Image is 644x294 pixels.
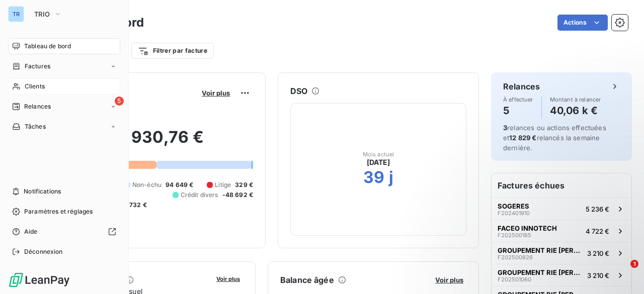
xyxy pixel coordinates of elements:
span: F202501060 [498,276,531,282]
h6: Factures échues [492,173,631,198]
span: Litige [215,180,231,189]
button: Voir plus [213,274,243,283]
span: Tableau de bord [24,42,71,51]
button: Actions [557,15,608,31]
h2: 96 930,76 € [57,127,253,157]
span: Paramètres et réglages [24,207,93,216]
span: Clients [25,82,45,91]
span: 5 [115,96,124,106]
span: Déconnexion [24,247,63,256]
span: 3 210 € [587,271,609,279]
h4: 40,06 k € [550,103,601,119]
span: Crédit divers [181,190,218,200]
div: TR [8,6,24,22]
iframe: Intercom live chat [610,260,634,284]
span: Factures [25,62,50,71]
span: Non-échu [132,180,162,189]
a: Aide [8,224,120,240]
span: Aide [24,227,38,236]
span: TRIO [34,10,50,18]
span: Mois actuel [363,151,394,157]
button: GROUPEMENT RIE [PERSON_NAME] C/O COGEVA PMF2025010603 210 € [492,264,631,286]
span: Notifications [24,187,61,196]
span: GROUPEMENT RIE [PERSON_NAME] C/O COGEVA PM [498,268,583,276]
h2: 39 [363,167,384,187]
span: relances ou actions effectuées et relancés la semaine dernière. [503,124,606,152]
span: 12 829 € [509,134,536,142]
h2: j [389,167,393,187]
span: -732 € [126,201,147,210]
button: Voir plus [199,88,233,97]
img: Logo LeanPay [8,272,70,288]
span: Voir plus [216,275,240,282]
span: Voir plus [435,276,463,284]
span: 1 [630,260,638,268]
iframe: Intercom notifications message [443,197,644,267]
button: Voir plus [432,275,466,284]
span: 329 € [235,180,253,189]
span: [DATE] [367,157,390,167]
span: À effectuer [503,96,533,103]
h6: Relances [503,80,540,92]
span: Voir plus [202,89,230,97]
span: Tâches [25,122,46,131]
h6: Balance âgée [280,274,334,286]
span: 3 [503,124,507,132]
h6: DSO [290,85,307,97]
span: Montant à relancer [550,96,601,103]
h4: 5 [503,103,533,119]
span: 94 649 € [166,180,193,189]
span: Relances [24,102,51,111]
button: Filtrer par facture [131,43,214,59]
span: -48 692 € [222,190,253,200]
